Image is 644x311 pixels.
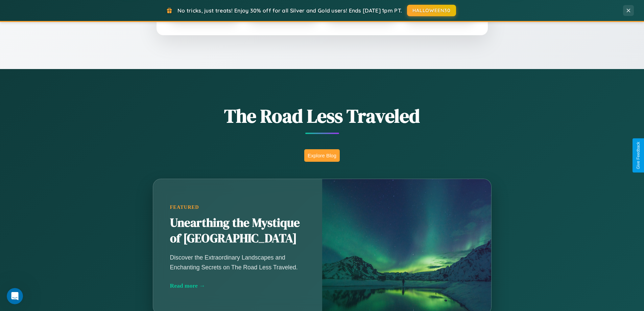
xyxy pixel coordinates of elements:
div: Read more → [170,282,305,289]
iframe: Intercom live chat [7,288,23,304]
div: Give Feedback [636,142,641,169]
span: No tricks, just treats! Enjoy 30% off for all Silver and Gold users! Ends [DATE] 1pm PT. [177,7,402,14]
h1: The Road Less Traveled [119,103,525,129]
button: Explore Blog [304,149,340,162]
h2: Unearthing the Mystique of [GEOGRAPHIC_DATA] [170,215,305,246]
p: Discover the Extraordinary Landscapes and Enchanting Secrets on The Road Less Traveled. [170,253,305,272]
button: HALLOWEEN30 [407,5,456,16]
div: Featured [170,204,305,210]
